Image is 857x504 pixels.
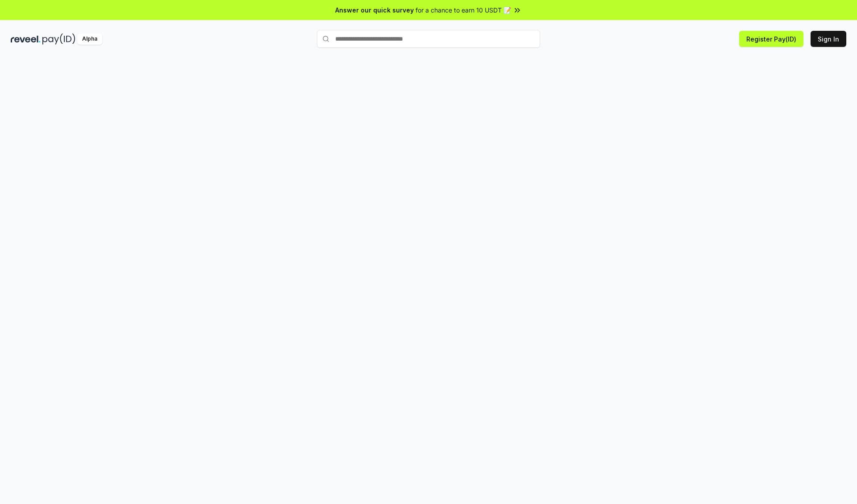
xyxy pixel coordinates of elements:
button: Sign In [811,31,846,47]
div: Alpha [77,33,102,45]
span: for a chance to earn 10 USDT 📝 [416,5,511,15]
img: pay_id [42,33,75,45]
span: Answer our quick survey [335,5,414,15]
img: reveel_dark [11,33,41,45]
button: Register Pay(ID) [739,31,803,47]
